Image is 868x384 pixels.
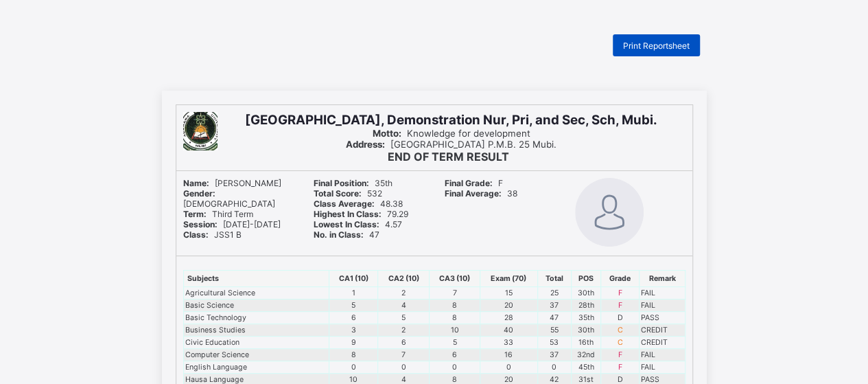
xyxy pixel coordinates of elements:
[429,349,480,361] td: 6
[378,349,429,361] td: 7
[183,312,329,324] td: Basic Technology
[480,337,537,349] td: 33
[314,178,369,188] b: Final Position:
[183,219,218,229] b: Session:
[640,349,685,361] td: FAIL
[537,349,571,361] td: 37
[378,271,429,287] th: CA2 (10)
[445,188,517,199] span: 38
[429,324,480,337] td: 10
[640,312,685,324] td: PASS
[346,139,556,150] span: [GEOGRAPHIC_DATA] P.M.B. 25 Mubi.
[329,349,378,361] td: 8
[537,337,571,349] td: 53
[601,312,640,324] td: D
[429,337,480,349] td: 5
[329,361,378,374] td: 0
[183,178,281,188] span: [PERSON_NAME]
[640,300,685,312] td: FAIL
[640,361,685,374] td: FAIL
[378,324,429,337] td: 2
[314,188,382,199] span: 532
[329,337,378,349] td: 9
[314,199,403,209] span: 48.38
[314,209,408,219] span: 79.29
[183,219,281,229] span: [DATE]-[DATE]
[378,312,429,324] td: 5
[183,287,329,300] td: Agricultural Science
[601,349,640,361] td: F
[183,271,329,287] th: Subjects
[329,287,378,300] td: 1
[445,178,493,188] b: Final Grade:
[314,219,402,229] span: 4.57
[329,312,378,324] td: 6
[378,300,429,312] td: 4
[314,229,379,240] span: 47
[537,324,571,337] td: 55
[537,287,571,300] td: 25
[314,219,379,229] b: Lowest In Class:
[480,349,537,361] td: 16
[571,300,601,312] td: 28th
[183,209,207,219] b: Term:
[183,300,329,312] td: Basic Science
[571,287,601,300] td: 30th
[640,287,685,300] td: FAIL
[445,178,503,188] span: F
[429,300,480,312] td: 8
[537,312,571,324] td: 47
[314,199,375,209] b: Class Average:
[480,300,537,312] td: 20
[623,41,690,51] span: Print Reportsheet
[183,361,329,374] td: English Language
[480,271,537,287] th: Exam (70)
[388,150,509,163] b: END OF TERM RESULT
[601,300,640,312] td: F
[640,337,685,349] td: CREDIT
[537,361,571,374] td: 0
[537,300,571,312] td: 37
[480,361,537,374] td: 0
[429,361,480,374] td: 0
[601,287,640,300] td: F
[601,337,640,349] td: C
[183,324,329,337] td: Business Studies
[373,128,401,139] b: Motto:
[245,112,657,128] span: [GEOGRAPHIC_DATA], Demonstration Nur, Pri, and Sec, Sch, Mubi.
[314,209,382,219] b: Highest In Class:
[373,128,530,139] span: Knowledge for development
[601,271,640,287] th: Grade
[183,188,215,199] b: Gender:
[314,229,364,240] b: No. in Class:
[314,188,362,199] b: Total Score:
[183,349,329,361] td: Computer Science
[537,271,571,287] th: Total
[314,178,392,188] span: 35th
[480,324,537,337] td: 40
[571,337,601,349] td: 16th
[601,361,640,374] td: F
[378,287,429,300] td: 2
[329,324,378,337] td: 3
[429,312,480,324] td: 8
[329,300,378,312] td: 5
[571,312,601,324] td: 35th
[183,209,253,219] span: Third Term
[183,337,329,349] td: Civic Education
[480,312,537,324] td: 28
[378,337,429,349] td: 6
[480,287,537,300] td: 15
[429,287,480,300] td: 7
[445,188,502,199] b: Final Average:
[183,229,209,240] b: Class:
[183,229,242,240] span: JSS1 B
[571,361,601,374] td: 45th
[601,324,640,337] td: C
[183,178,209,188] b: Name:
[571,324,601,337] td: 30th
[378,361,429,374] td: 0
[346,139,385,150] b: Address:
[571,271,601,287] th: POS
[571,349,601,361] td: 32nd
